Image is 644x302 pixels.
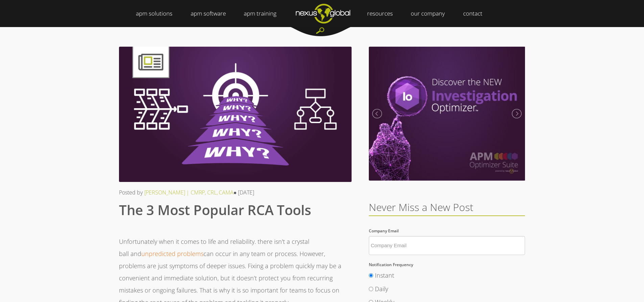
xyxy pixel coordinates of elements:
[369,287,373,291] input: Daily
[119,201,311,219] span: The 3 Most Popular RCA Tools
[119,189,143,196] span: Posted by
[369,47,525,181] img: Meet the New Investigation Optimizer | September 2020
[144,189,234,196] a: [PERSON_NAME] | CMRP, CRL, CAMA
[369,273,373,278] input: Instant
[369,200,473,214] span: Never Miss a New Post
[375,285,388,293] span: Daily
[234,189,255,196] span: ● [DATE]
[369,228,399,234] span: Company Email
[375,271,394,279] span: Instant
[369,236,525,255] input: Company Email
[141,250,204,258] a: unpredicted problems
[369,262,413,268] span: Notification Frequency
